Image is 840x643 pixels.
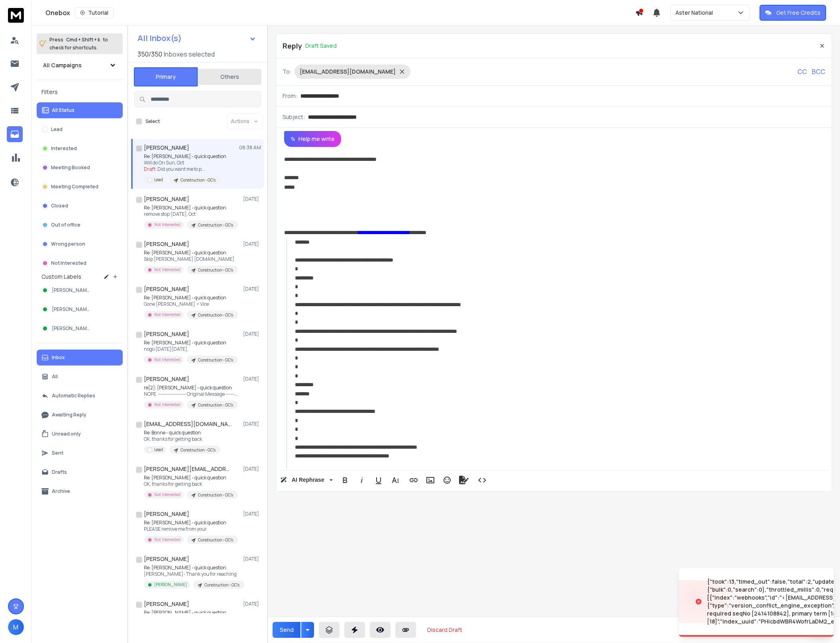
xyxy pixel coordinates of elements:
[37,388,123,404] button: Automatic Replies
[144,295,238,301] p: Re: [PERSON_NAME] - quick question
[37,102,123,118] button: All Status
[37,464,123,480] button: Drafts
[37,141,123,156] button: Interested
[679,580,759,623] img: image
[37,282,123,298] button: [PERSON_NAME]
[37,445,123,461] button: Sent
[145,118,160,125] label: Select
[131,30,263,46] button: All Inbox(s)
[144,571,239,577] p: [PERSON_NAME]- Thank you for reaching
[49,36,108,52] p: Press to check for shortcuts.
[164,49,215,59] h3: Inboxes selected
[154,492,181,498] p: Not Interested
[144,160,226,166] p: Will do On Sun, Oct
[154,447,163,453] p: Lead
[760,5,826,21] button: Get Free Credits
[283,92,297,100] p: From:
[144,510,189,518] h1: [PERSON_NAME]
[144,600,189,608] h1: [PERSON_NAME]
[776,9,820,17] p: Get Free Credits
[423,472,438,488] button: Insert Image (⌘P)
[243,376,261,382] p: [DATE]
[388,472,403,488] button: More Text
[154,312,181,318] p: Not Interested
[284,131,341,147] button: Help me write
[37,121,123,137] button: Lead
[239,145,261,151] p: 08:38 AM
[51,203,68,209] p: Closed
[154,357,181,363] p: Not Interested
[51,126,63,133] p: Lead
[52,450,63,456] p: Sent
[144,256,238,262] p: Skip [PERSON_NAME] [DOMAIN_NAME]
[198,222,233,228] p: Construction - GC's
[243,331,261,337] p: [DATE]
[144,555,189,563] h1: [PERSON_NAME]
[37,236,123,252] button: Wrong person
[144,144,189,152] h1: [PERSON_NAME]
[144,526,238,532] p: PLEASE remove me from your
[154,177,163,183] p: Lead
[37,301,123,317] button: [PERSON_NAME]
[243,466,261,472] p: [DATE]
[52,431,81,437] p: Unread only
[51,241,85,247] p: Wrong person
[144,420,232,428] h1: [EMAIL_ADDRESS][DOMAIN_NAME]
[52,287,91,293] span: [PERSON_NAME]
[812,67,825,76] p: BCC
[243,601,261,607] p: [DATE]
[144,520,238,526] p: Re: [PERSON_NAME] - quick question
[198,492,233,498] p: Construction - GC's
[37,255,123,271] button: Not Interested
[475,472,490,488] button: Code View
[51,145,77,152] p: Interested
[279,472,334,488] button: AI Rephrase
[144,375,189,383] h1: [PERSON_NAME]
[75,7,114,18] button: Tutorial
[198,402,233,408] p: Construction - GC's
[243,241,261,247] p: [DATE]
[37,86,123,98] h3: Filters
[338,472,353,488] button: Bold (⌘B)
[45,7,635,18] div: Onebox
[8,619,24,635] button: M
[797,67,807,76] p: CC
[198,68,261,86] button: Others
[198,537,233,543] p: Construction - GC's
[243,196,261,202] p: [DATE]
[52,488,70,494] p: Archive
[144,166,157,172] span: Draft:
[290,477,326,483] span: AI Rephrase
[144,330,189,338] h1: [PERSON_NAME]
[134,67,198,86] button: Primary
[51,222,80,228] p: Out of office
[243,286,261,292] p: [DATE]
[37,160,123,176] button: Meeting Booked
[243,511,261,517] p: [DATE]
[144,436,220,442] p: OK, thanks for getting back
[198,312,233,318] p: Construction - GC's
[37,369,123,385] button: All
[154,537,181,543] p: Not Interested
[37,407,123,423] button: Awaiting Reply
[52,325,91,332] span: [PERSON_NAME]
[243,421,261,427] p: [DATE]
[51,184,98,190] p: Meeting Completed
[204,582,239,588] p: Construction - GC's
[154,402,181,408] p: Not Interested
[198,357,233,363] p: Construction - GC's
[144,475,238,481] p: Re: [PERSON_NAME] - quick question
[305,42,337,50] p: Draft Saved
[41,273,81,281] h3: Custom Labels
[154,267,181,273] p: Not Interested
[52,373,58,380] p: All
[440,472,455,488] button: Emoticons
[137,34,182,42] h1: All Inbox(s)
[144,346,238,352] p: nogo [DATE][DATE],
[243,556,261,562] p: [DATE]
[144,195,189,203] h1: [PERSON_NAME]
[144,153,226,160] p: Re: [PERSON_NAME] - quick question
[154,582,187,588] p: [PERSON_NAME]
[144,301,238,307] p: Gone [PERSON_NAME] • Vice
[37,350,123,365] button: Inbox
